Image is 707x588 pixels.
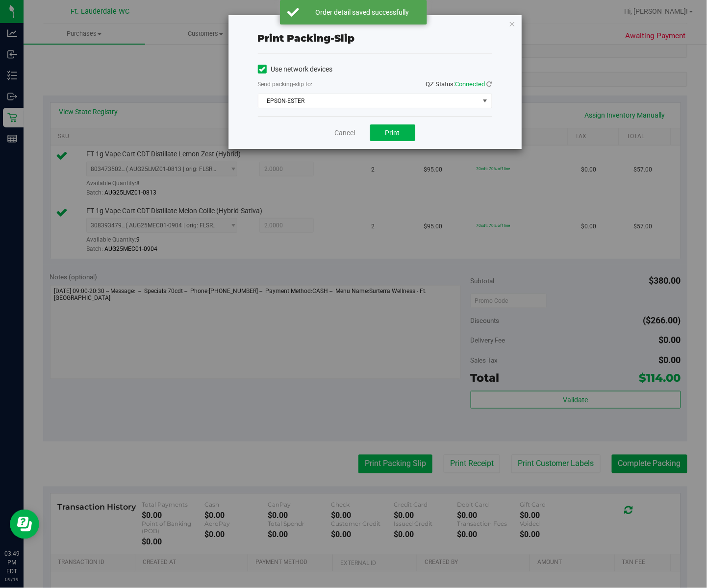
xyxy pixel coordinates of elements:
[258,94,480,108] span: EPSON-ESTER
[385,129,400,137] span: Print
[258,64,333,74] label: Use network devices
[304,7,420,17] div: Order detail saved successfully
[455,80,485,88] span: Connected
[479,94,491,108] span: select
[370,124,415,141] button: Print
[258,32,355,44] span: Print packing-slip
[335,128,355,138] a: Cancel
[258,80,313,89] label: Send packing-slip to:
[426,80,492,88] span: QZ Status:
[10,510,39,539] iframe: Resource center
